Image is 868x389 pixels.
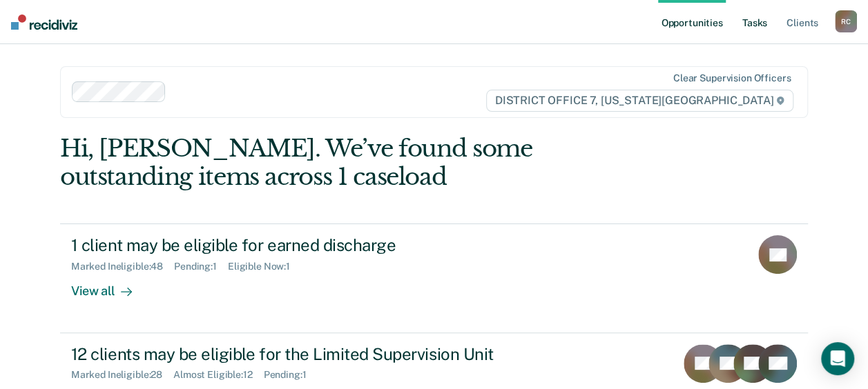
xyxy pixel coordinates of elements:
button: RC [835,10,857,32]
span: DISTRICT OFFICE 7, [US_STATE][GEOGRAPHIC_DATA] [486,90,793,112]
div: Almost Eligible : 12 [173,369,264,381]
div: 1 client may be eligible for earned discharge [71,235,556,255]
div: View all [71,272,148,299]
div: Eligible Now : 1 [228,261,301,272]
div: Hi, [PERSON_NAME]. We’ve found some outstanding items across 1 caseload [60,134,659,191]
div: Pending : 1 [174,261,228,272]
div: Open Intercom Messenger [821,342,854,375]
div: Marked Ineligible : 48 [71,261,174,272]
div: R C [835,10,857,32]
div: Clear supervision officers [673,72,791,84]
a: 1 client may be eligible for earned dischargeMarked Ineligible:48Pending:1Eligible Now:1View all [60,223,808,332]
div: Pending : 1 [264,369,318,381]
img: Recidiviz [11,14,77,30]
div: Marked Ineligible : 28 [71,369,173,381]
div: 12 clients may be eligible for the Limited Supervision Unit [71,344,556,364]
